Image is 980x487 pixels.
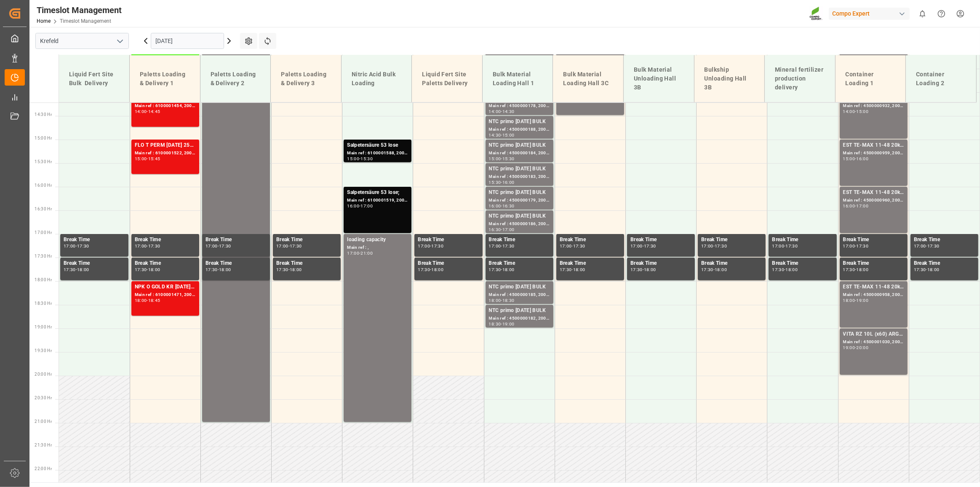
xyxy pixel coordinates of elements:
[136,67,193,91] div: Paletts Loading & Delivery 1
[64,259,125,268] div: Break Time
[701,268,713,272] div: 17:30
[843,150,904,157] div: Main ref : 4500000959, 2000000379
[347,141,408,150] div: Salpetersäure 53 lose
[418,259,479,268] div: Break Time
[135,236,196,244] div: Break Time
[35,419,52,424] span: 21:00 Hr
[347,204,359,208] div: 16:00
[206,236,267,244] div: Break Time
[843,330,904,339] div: VITA RZ 10L (x60) ARG MTO
[855,346,856,350] div: -
[701,259,762,268] div: Break Time
[843,259,904,268] div: Break Time
[489,322,501,326] div: 18:30
[35,33,129,49] input: Type to search/select
[489,188,550,197] div: NTC primo [DATE] BULK
[785,244,798,248] div: 17:30
[489,259,550,268] div: Break Time
[785,268,798,272] div: 18:00
[489,102,550,110] div: Main ref : 4500000178, 2000000017
[35,325,52,329] span: 19:00 Hr
[489,315,550,322] div: Main ref : 4500000182, 2000000017
[573,268,585,272] div: 18:00
[218,268,219,272] div: -
[288,244,290,248] div: -
[489,283,550,291] div: NTC primo [DATE] BULK
[501,228,502,231] div: -
[135,244,147,248] div: 17:00
[630,259,692,268] div: Break Time
[560,259,621,268] div: Break Time
[430,268,431,272] div: -
[843,236,904,244] div: Break Time
[701,236,762,244] div: Break Time
[501,204,502,208] div: -
[135,268,147,272] div: 17:30
[644,268,656,272] div: 18:00
[501,133,502,137] div: -
[713,244,715,248] div: -
[206,244,218,248] div: 17:00
[713,268,715,272] div: -
[489,299,501,302] div: 18:00
[843,291,904,299] div: Main ref : 4500000958, 2000000379
[77,244,89,248] div: 17:30
[206,268,218,272] div: 17:30
[913,67,969,91] div: Container Loading 2
[278,67,334,91] div: Paletts Loading & Delivery 3
[772,259,833,268] div: Break Time
[147,244,148,248] div: -
[501,299,502,302] div: -
[715,244,727,248] div: 17:30
[135,291,196,299] div: Main ref : 6100001471, 2000001273
[430,244,431,248] div: -
[489,126,550,133] div: Main ref : 4500000188, 2000000017
[135,110,147,113] div: 14:00
[219,268,231,272] div: 18:00
[489,141,550,150] div: NTC primo [DATE] BULK
[843,346,855,350] div: 19:00
[829,8,910,20] div: Compo Expert
[772,62,828,95] div: Mineral fertilizer production delivery
[502,268,515,272] div: 18:00
[644,244,656,248] div: 17:30
[135,299,147,302] div: 18:00
[843,141,904,150] div: EST TE-MAX 11-48 20kg (x45) ES, PT MTO
[843,204,855,208] div: 16:00
[489,110,501,113] div: 14:00
[772,244,784,248] div: 17:00
[489,212,550,221] div: NTC primo [DATE] BULK
[489,173,550,180] div: Main ref : 4500000183, 2000000017
[855,299,856,302] div: -
[151,33,224,49] input: DD.MM.YYYY
[35,396,52,400] span: 20:30 Hr
[926,268,927,272] div: -
[359,251,360,255] div: -
[843,102,904,110] div: Main ref : 4500000932, 2000000976
[630,244,643,248] div: 17:00
[360,204,373,208] div: 17:00
[359,157,360,161] div: -
[359,204,360,208] div: -
[502,110,515,113] div: 14:30
[489,244,501,248] div: 17:00
[219,244,231,248] div: 17:30
[843,197,904,204] div: Main ref : 4500000960, 2000000379
[35,277,52,282] span: 18:00 Hr
[784,268,785,272] div: -
[35,466,52,471] span: 22:00 Hr
[857,346,869,350] div: 20:00
[489,118,550,126] div: NTC primo [DATE] BULK
[502,180,515,184] div: 16:00
[489,268,501,272] div: 17:30
[347,157,359,161] div: 15:00
[843,244,855,248] div: 17:00
[135,141,196,150] div: FLO T PERM [DATE] 25kg (x40) INT;FLO T NK 14-0-19 25kg (x40) INT;TPL N 12-4-6 25kg (x40) D,A,CH;N...
[809,6,823,21] img: Screenshot%202023-09-29%20at%2010.02.21.png_1712312052.png
[35,443,52,447] span: 21:30 Hr
[77,268,89,272] div: 18:00
[35,207,52,211] span: 16:30 Hr
[135,157,147,161] div: 15:00
[347,244,408,251] div: Main ref : ,
[630,236,692,244] div: Break Time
